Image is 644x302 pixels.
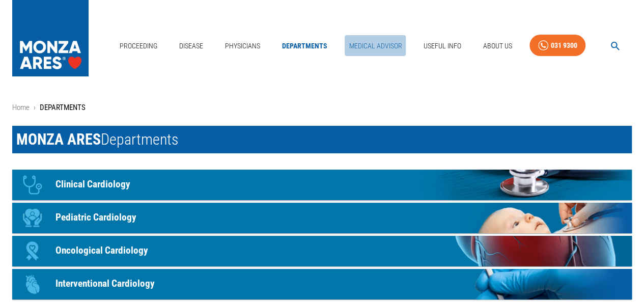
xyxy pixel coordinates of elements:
a: physicians [221,35,264,57]
font: icona [17,171,35,180]
font: icona [17,237,35,246]
nav: breadcrumbs [12,102,632,114]
font: disease [179,42,203,50]
font: 031 9300 [550,41,577,49]
a: Home [12,103,30,112]
font: Useful Info [424,42,461,50]
a: Useful Info [419,35,465,57]
font: Medical Advisor [349,42,402,50]
a: 031 9300 [529,35,585,57]
font: MONZA ARES [16,130,101,148]
font: DEPARTMENTS [40,103,86,112]
font: Clinical Cardiology [55,178,130,190]
font: physicians [225,42,260,50]
a: iconaInterventional Cardiology [12,269,632,299]
a: About Us [479,35,516,57]
a: disease [175,35,207,57]
a: proceeding [116,35,161,57]
font: About Us [483,42,512,50]
font: departments [282,42,327,50]
font: icona [17,270,35,280]
a: iconaClinical Cardiology [12,170,632,200]
font: Pediatric Cardiology [55,211,136,223]
a: departments [278,35,331,57]
a: iconaOncological Cardiology [12,236,632,266]
font: proceeding [120,42,157,50]
a: Medical Advisor [345,35,406,57]
font: › [34,103,36,112]
font: Interventional Cardiology [55,278,155,289]
font: Departments [101,130,178,148]
font: icona [17,204,35,213]
font: Oncological Cardiology [55,244,148,256]
a: iconaPediatric Cardiology [12,203,632,233]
